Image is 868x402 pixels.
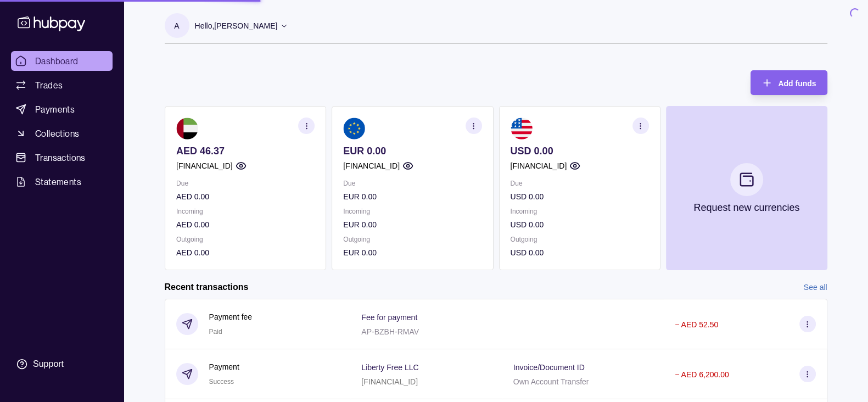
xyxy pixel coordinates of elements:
[176,205,315,217] p: Incoming
[510,145,648,157] p: USD 0.00
[209,378,234,386] span: Success
[11,124,113,143] a: Collections
[176,118,198,139] img: ae
[510,205,648,217] p: Incoming
[510,118,532,139] img: us
[176,177,315,189] p: Due
[361,363,418,372] p: Liberty Free LLC
[35,151,86,164] span: Transactions
[675,320,718,329] p: − AED 52.50
[343,205,481,217] p: Incoming
[804,281,827,293] a: See all
[176,160,233,172] p: [FINANCIAL_ID]
[11,51,113,71] a: Dashboard
[510,191,648,203] p: USD 0.00
[176,219,315,231] p: AED 0.00
[11,75,113,95] a: Trades
[209,328,222,336] span: Paid
[751,70,827,95] button: Add funds
[510,160,567,172] p: [FINANCIAL_ID]
[11,353,113,376] a: Support
[209,361,239,373] p: Payment
[176,247,315,259] p: AED 0.00
[343,118,365,139] img: eu
[176,233,315,245] p: Outgoing
[665,106,827,270] button: Request new currencies
[361,377,418,386] p: [FINANCIAL_ID]
[209,311,253,323] p: Payment fee
[11,148,113,168] a: Transactions
[33,358,64,370] div: Support
[343,247,481,259] p: EUR 0.00
[343,191,481,203] p: EUR 0.00
[693,202,799,214] p: Request new currencies
[510,233,648,245] p: Outgoing
[343,160,400,172] p: [FINANCIAL_ID]
[35,103,75,116] span: Payments
[361,313,417,322] p: Fee for payment
[176,145,315,157] p: AED 46.37
[195,20,278,32] p: Hello, [PERSON_NAME]
[35,79,63,92] span: Trades
[778,79,816,88] span: Add funds
[176,191,315,203] p: AED 0.00
[513,363,585,372] p: Invoice/Document ID
[35,175,81,188] span: Statements
[343,219,481,231] p: EUR 0.00
[343,177,481,189] p: Due
[510,219,648,231] p: USD 0.00
[11,99,113,119] a: Payments
[165,281,249,293] h2: Recent transactions
[343,145,481,157] p: EUR 0.00
[11,172,113,192] a: Statements
[35,54,79,68] span: Dashboard
[343,233,481,245] p: Outgoing
[510,247,648,259] p: USD 0.00
[361,327,419,336] p: AP-BZBH-RMAV
[513,377,589,386] p: Own Account Transfer
[174,20,179,32] p: A
[675,370,729,379] p: − AED 6,200.00
[510,177,648,189] p: Due
[35,127,79,140] span: Collections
